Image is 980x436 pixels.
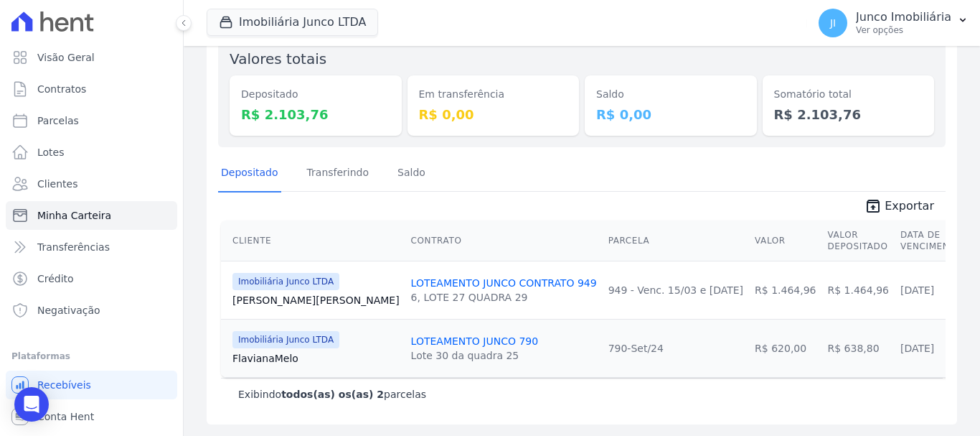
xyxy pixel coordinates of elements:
label: Valores totais [230,50,326,68]
dd: R$ 2.103,76 [774,105,923,124]
th: Cliente [221,221,405,261]
a: FlavianaMelo [232,351,400,366]
span: Negativação [37,303,100,317]
span: Clientes [37,177,77,191]
span: Visão Geral [37,50,95,65]
button: Imobiliária Junco LTDA [207,9,378,36]
dd: R$ 2.103,76 [241,105,390,124]
a: Transferindo [304,155,372,193]
div: Lote 30 da quadra 25 [411,348,539,363]
div: 6, LOTE 27 QUADRA 29 [411,290,597,305]
span: Imobiliária Junco LTDA [232,273,339,290]
a: Minha Carteira [6,201,177,230]
a: 790-Set/24 [608,343,664,354]
a: Crédito [6,264,177,293]
span: Parcelas [37,113,79,128]
span: Lotes [37,145,65,159]
td: R$ 1.464,96 [822,261,895,319]
a: Negativação [6,296,177,325]
dt: Depositado [241,87,390,102]
th: Valor Depositado [822,221,895,261]
a: Visão Geral [6,43,177,72]
div: Open Intercom Messenger [14,387,49,422]
a: Transferências [6,233,177,261]
span: Recebíveis [37,378,91,392]
div: Plataformas [11,348,171,365]
span: JI [830,18,836,28]
a: [DATE] [900,343,934,354]
dd: R$ 0,00 [419,105,568,124]
th: Valor [749,221,821,261]
a: LOTEAMENTO JUNCO CONTRATO 949 [411,277,597,289]
dd: R$ 0,00 [596,105,745,124]
span: Crédito [37,272,74,286]
a: Saldo [395,155,428,193]
span: Conta Hent [37,409,94,424]
a: Depositado [218,155,281,193]
dt: Somatório total [774,87,923,102]
dt: Saldo [596,87,745,102]
span: Contratos [37,82,86,96]
b: todos(as) os(as) 2 [281,389,384,400]
p: Junco Imobiliária [856,10,951,24]
a: unarchive Exportar [853,198,946,218]
th: Parcela [603,221,749,261]
a: Clientes [6,170,177,198]
button: JI Junco Imobiliária Ver opções [807,3,980,43]
i: unarchive [864,198,882,215]
a: Contratos [6,75,177,103]
dt: Em transferência [419,87,568,102]
th: Contrato [405,221,603,261]
a: [DATE] [900,284,934,296]
span: Minha Carteira [37,208,111,223]
a: Conta Hent [6,402,177,431]
span: Imobiliária Junco LTDA [232,331,339,348]
span: Transferências [37,240,110,254]
p: Exibindo parcelas [238,387,426,402]
th: Data de Vencimento [895,221,968,261]
a: Lotes [6,138,177,167]
a: LOTEAMENTO JUNCO 790 [411,335,539,347]
p: Ver opções [856,24,951,36]
td: R$ 1.464,96 [749,261,821,319]
a: Parcelas [6,106,177,135]
td: R$ 638,80 [822,319,895,377]
a: 949 - Venc. 15/03 e [DATE] [608,284,743,296]
a: Recebíveis [6,371,177,399]
td: R$ 620,00 [749,319,821,377]
span: Exportar [885,198,934,215]
a: [PERSON_NAME][PERSON_NAME] [232,293,400,307]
